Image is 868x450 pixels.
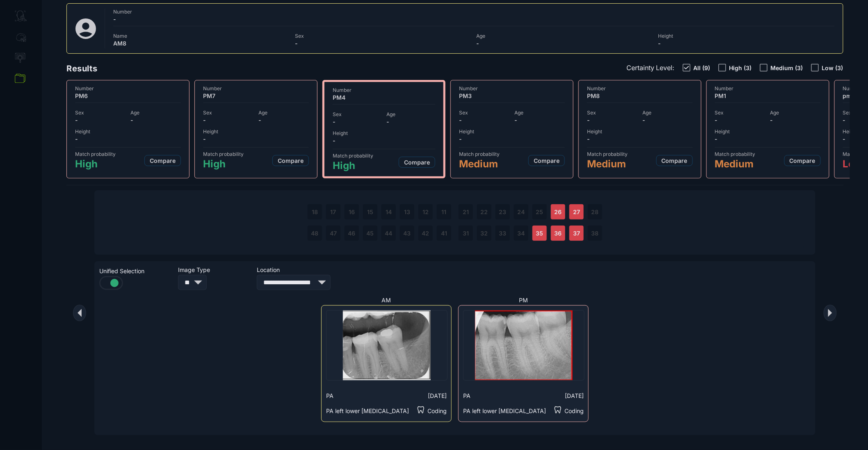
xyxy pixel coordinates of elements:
span: Location [257,266,331,273]
span: - [258,116,309,123]
span: PA [326,392,333,399]
span: Compare [662,157,688,164]
span: Unified Selection [99,267,173,274]
span: [DATE] [428,392,447,399]
span: PA left lower [MEDICAL_DATA] [463,407,546,414]
span: - [642,116,693,123]
button: Compare [528,155,565,166]
span: Age [477,33,653,39]
span: Height [333,130,381,136]
span: AM8 [113,40,290,47]
button: Compare [272,155,309,166]
span: 41 [441,230,447,237]
span: Certainty Level: [626,64,675,72]
span: 47 [330,230,337,237]
span: Medium [715,158,756,170]
span: Number [75,85,181,91]
span: - [295,40,472,47]
span: 16 [349,208,355,215]
span: Sex [333,111,381,117]
span: 38 [592,230,599,237]
button: Compare [656,155,693,166]
span: Image Type [178,266,252,273]
span: Number [113,9,835,15]
span: Coding [564,407,584,414]
span: 28 [592,208,599,215]
span: - [459,116,509,123]
span: AM [382,297,391,304]
span: 48 [311,230,319,237]
span: 22 [481,208,488,215]
span: 37 [573,230,580,237]
span: PM [519,297,528,304]
span: 26 [555,208,562,215]
span: Height [203,128,254,135]
span: Match probability [587,151,628,157]
span: Age [258,110,309,116]
span: Match probability [715,151,756,157]
span: Height [459,128,509,135]
span: - [113,16,835,23]
span: 12 [423,208,429,215]
span: Sex [587,110,637,116]
span: Number [459,85,565,91]
span: Number [715,85,821,91]
span: Low (3) [822,64,843,71]
span: 21 [463,208,469,215]
span: Match probability [333,153,373,159]
span: 24 [518,208,525,215]
span: [DATE] [565,392,584,399]
span: 23 [499,208,507,215]
span: 27 [573,208,580,215]
span: High [203,158,244,170]
span: PM6 [75,92,181,99]
span: 34 [518,230,525,237]
span: High (3) [729,64,752,71]
span: Number [203,85,309,91]
span: - [203,116,254,123]
span: Medium [587,158,628,170]
span: - [333,118,381,125]
span: - [715,135,765,142]
span: Compare [790,157,815,164]
span: 32 [481,230,488,237]
span: Sex [715,110,765,116]
span: 46 [348,230,356,237]
span: Age [642,110,693,116]
span: - [770,116,821,123]
span: - [715,116,765,123]
span: Coding [427,407,447,414]
span: Sex [295,33,472,39]
span: Medium (3) [771,64,803,71]
span: PM7 [203,92,309,99]
span: Height [658,33,835,39]
span: PM1 [715,92,821,99]
span: Age [130,110,181,116]
span: Name [113,33,290,39]
span: - [587,116,637,123]
span: 17 [331,208,336,215]
span: Compare [278,157,304,164]
span: 35 [536,230,544,237]
span: 44 [385,230,393,237]
span: - [130,116,181,123]
span: - [459,135,509,142]
span: - [203,135,254,142]
span: - [477,40,653,47]
span: - [587,135,637,142]
span: Height [75,128,126,135]
span: 18 [312,208,318,215]
span: Age [514,110,565,116]
button: Compare [784,155,821,166]
button: Compare [399,157,435,168]
span: - [514,116,565,123]
span: Compare [534,157,560,164]
span: Match probability [459,151,500,157]
span: 36 [555,230,562,237]
span: Height [715,128,765,135]
img: svg%3e [73,16,98,41]
span: 42 [422,230,429,237]
span: PA [463,392,471,399]
span: - [75,116,126,123]
button: Compare [144,155,181,166]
